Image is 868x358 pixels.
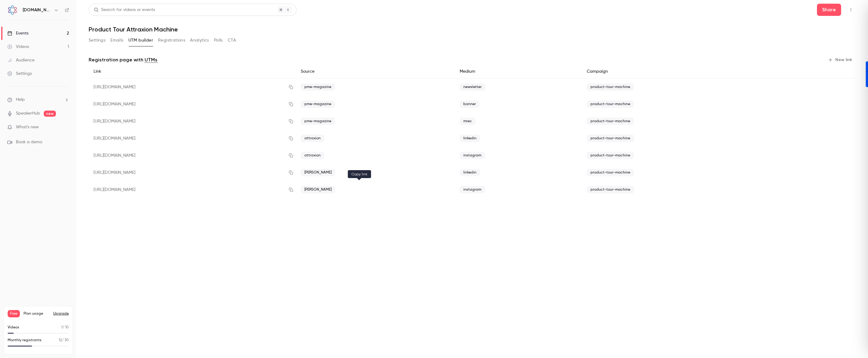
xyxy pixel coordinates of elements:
span: product-tour-machine [587,186,634,193]
span: product-tour-machine [587,169,634,176]
a: SpeakerHub [16,110,40,117]
button: Registrations [158,35,185,45]
p: Monthly registrants [8,338,42,343]
span: mrec [460,118,476,125]
button: New link [826,55,856,65]
span: [PERSON_NAME] [301,186,335,193]
a: UTMs [145,56,157,64]
span: 1 [61,326,62,329]
span: instagram [460,152,485,159]
h1: Product Tour Attraxion Machine [89,26,856,33]
div: [URL][DOMAIN_NAME] [89,130,296,147]
span: attraxion [301,135,324,142]
div: Audience [7,57,35,63]
span: instagram [460,186,485,193]
button: Upgrade [53,311,69,316]
div: Link [89,65,296,79]
span: pme-magazine [301,118,335,125]
div: Settings [7,71,32,77]
span: newsletter [460,83,485,91]
p: Registration page with [89,56,157,64]
span: product-tour-machine [587,83,634,91]
div: [URL][DOMAIN_NAME] [89,96,296,113]
div: [URL][DOMAIN_NAME] [89,164,296,181]
button: Share [817,4,841,16]
button: Settings [89,35,105,45]
div: Source [296,65,455,79]
span: What's new [16,124,39,130]
span: attraxion [301,152,324,159]
span: 12 [59,338,62,342]
div: [URL][DOMAIN_NAME] [89,79,296,96]
h6: [DOMAIN_NAME] [23,7,51,13]
span: Book a demo [16,139,42,145]
button: Polls [214,35,223,45]
div: [URL][DOMAIN_NAME] [89,147,296,164]
p: Videos [8,325,19,330]
span: banner [460,100,480,108]
p: / 30 [59,338,69,343]
span: linkedin [460,135,480,142]
div: Search for videos or events [94,7,155,13]
button: Analytics [190,35,209,45]
span: new [44,111,56,117]
div: Videos [7,44,29,50]
div: [URL][DOMAIN_NAME] [89,113,296,130]
div: Medium [455,65,582,79]
div: Events [7,30,28,36]
span: product-tour-machine [587,152,634,159]
span: product-tour-machine [587,100,634,108]
li: help-dropdown-opener [7,97,69,103]
div: Campaign [582,65,786,79]
button: CTA [228,35,236,45]
span: [PERSON_NAME] [301,169,335,176]
img: AMT.Group [8,5,17,15]
button: UTM builder [128,35,153,45]
span: Plan usage [24,311,50,316]
span: pme-magazine [301,83,335,91]
span: Help [16,97,25,103]
div: [URL][DOMAIN_NAME] [89,181,296,198]
button: Emails [110,35,123,45]
span: product-tour-machine [587,118,634,125]
span: linkedin [460,169,480,176]
p: / 10 [61,325,69,330]
span: product-tour-machine [587,135,634,142]
span: pme-magazine [301,100,335,108]
span: Free [8,310,20,317]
